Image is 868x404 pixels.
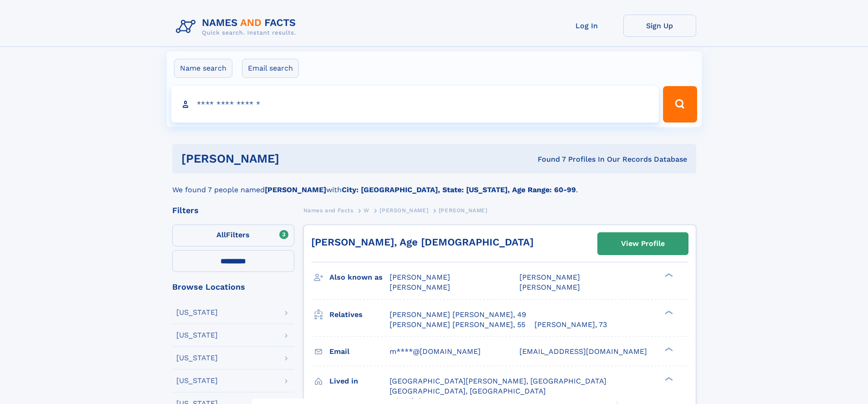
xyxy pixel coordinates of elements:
h3: Relatives [329,307,390,322]
div: [US_STATE] [176,309,218,316]
span: [PERSON_NAME] [519,283,580,291]
button: Search Button [663,86,697,123]
a: W [364,205,370,216]
h3: Email [329,344,390,359]
span: [PERSON_NAME] [380,207,428,214]
a: [PERSON_NAME] [PERSON_NAME], 49 [390,310,526,320]
div: Filters [172,206,294,215]
h3: Lived in [329,373,390,389]
div: ❯ [663,376,673,382]
span: [PERSON_NAME] [390,273,450,281]
img: Logo Names and Facts [172,15,303,39]
a: Log In [550,15,623,37]
div: Found 7 Profiles In Our Records Database [408,154,687,164]
div: Browse Locations [172,283,294,291]
div: We found 7 people named with . [172,174,696,195]
a: Sign Up [623,15,696,37]
a: Names and Facts [303,205,354,216]
div: ❯ [663,309,673,315]
input: search input [171,86,659,123]
label: Name search [174,59,232,78]
span: [GEOGRAPHIC_DATA], [GEOGRAPHIC_DATA] [390,387,546,395]
h1: [PERSON_NAME] [181,153,409,164]
div: View Profile [621,233,665,254]
span: [GEOGRAPHIC_DATA][PERSON_NAME], [GEOGRAPHIC_DATA] [390,377,606,385]
a: View Profile [598,233,688,255]
b: [PERSON_NAME] [265,185,326,194]
h3: Also known as [329,270,390,285]
label: Email search [242,59,299,78]
div: [US_STATE] [176,332,218,339]
span: [PERSON_NAME] [439,207,488,214]
span: [EMAIL_ADDRESS][DOMAIN_NAME] [519,347,647,356]
div: ❯ [663,346,673,352]
b: City: [GEOGRAPHIC_DATA], State: [US_STATE], Age Range: 60-99 [342,185,576,194]
span: [PERSON_NAME] [519,273,580,281]
span: All [216,230,226,239]
a: [PERSON_NAME], 73 [534,320,607,330]
div: [US_STATE] [176,354,218,362]
label: Filters [172,225,294,246]
a: [PERSON_NAME], Age [DEMOGRAPHIC_DATA] [311,236,534,248]
div: ❯ [663,272,673,278]
a: [PERSON_NAME] [380,205,428,216]
a: [PERSON_NAME] [PERSON_NAME], 55 [390,320,525,330]
span: W [364,207,370,214]
span: [PERSON_NAME] [390,283,450,291]
div: [US_STATE] [176,377,218,384]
